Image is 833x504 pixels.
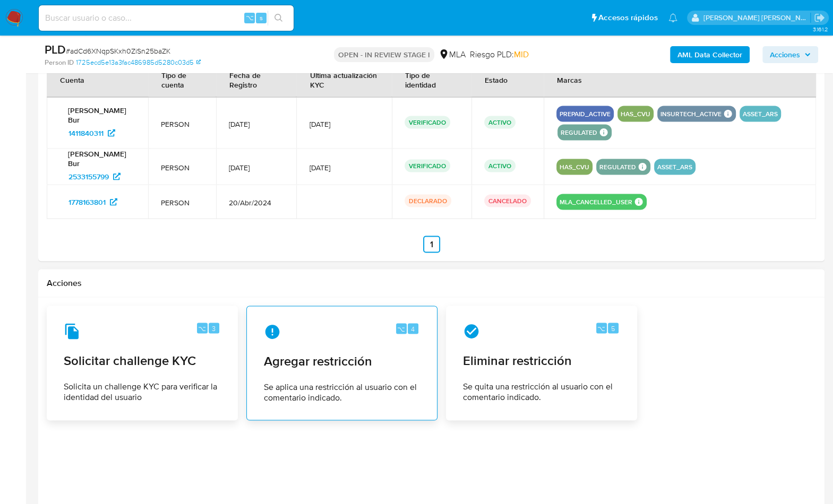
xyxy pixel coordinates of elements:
a: 1725ecd5e13a3fac486985d5280c03d5 [76,58,201,67]
button: AML Data Collector [670,46,750,63]
input: Buscar usuario o caso... [39,11,294,25]
h2: Acciones [47,277,816,288]
span: s [260,13,263,23]
span: Accesos rápidos [598,12,658,23]
span: Riesgo PLD: [470,49,529,60]
p: jian.marin@mercadolibre.com [703,13,811,23]
a: Salir [814,12,825,23]
span: Acciones [770,46,800,63]
p: OPEN - IN REVIEW STAGE I [334,47,434,62]
b: PLD [45,41,66,58]
button: search-icon [268,11,289,25]
button: Acciones [762,46,818,63]
div: MLA [439,49,466,60]
span: MID [514,48,529,60]
a: Notificaciones [668,13,677,22]
b: AML Data Collector [677,46,742,63]
span: 3.161.2 [812,25,828,33]
span: ⌥ [245,13,253,23]
b: Person ID [45,58,74,67]
span: # adCd6XNqpSKxh0ZiSn25baZK [66,46,170,56]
